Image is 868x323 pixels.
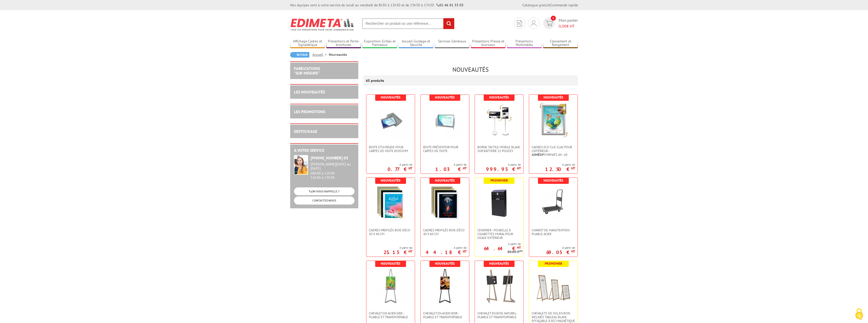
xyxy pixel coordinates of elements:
[546,20,553,26] img: devis rapide
[369,311,412,319] span: Chevalet en Acier gris - Pliable et transportable
[475,145,523,153] a: Borne tactile mobile blanc sur batterie 22 pouces
[486,163,521,167] span: A partir de
[435,261,455,266] b: Nouveautés
[290,39,325,47] a: Affichage Cadres et Signalétique
[486,168,521,171] p: 999.95 €
[437,3,464,7] strong: 01 46 81 33 03
[290,3,464,8] div: Nos équipes sont à votre service du lundi au vendredi de 8h30 à 12h30 et de 13h30 à 17h30
[463,166,467,170] sup: HT
[423,311,467,319] span: Chevalet en Acier noir - Pliable et transportable
[423,228,467,236] span: Cadres Profilés Bois Déco 40 x 60 cm
[294,89,325,94] a: LES NOUVEAUTÉS
[373,102,408,138] img: Boite Etui rigide pour Cartes de Visite 85x55mm
[507,250,523,254] p: 80.80 €
[507,39,542,47] a: Présentoirs Multimédia
[471,39,506,47] a: Présentoirs Presse et Journaux
[426,246,467,250] span: A partir de
[463,249,467,254] sup: HT
[294,129,317,134] a: DESTOCKAGE
[484,247,521,250] p: 64.64 €
[381,178,400,183] b: Nouveautés
[381,95,400,100] b: Nouveautés
[850,306,868,323] button: Cookies (fenêtre modale)
[426,251,467,254] p: 44.18 €
[311,155,348,160] strong: [PHONE_NUMBER] 03
[366,76,385,86] p: 65 produits
[311,162,355,180] div: 08h30 à 12h30 13h30 à 17h30
[421,311,469,319] a: Chevalet en Acier noir - Pliable et transportable
[421,145,469,153] a: Boite présentoir pour Cartes de Visite
[546,251,575,254] p: 69.05 €
[388,168,412,171] p: 0.77 €
[542,17,578,29] a: devis rapide 0 Mon panier 0,00€ HT
[435,163,467,167] span: A partir de
[329,52,347,57] li: Nouveautés
[522,3,550,7] a: Catalogue gratuit
[517,166,521,170] sup: HT
[544,178,563,183] b: Nouveautés
[373,268,408,304] img: Chevalet en Acier gris - Pliable et transportable
[421,228,469,236] a: Cadres Profilés Bois Déco 40 x 60 cm
[475,311,523,319] a: Chevalet en bois naturel - Pliable et transportable
[427,102,463,138] img: Boite présentoir pour Cartes de Visite
[362,39,397,47] a: Exposition Grilles et Panneaux
[544,95,563,100] b: Nouveautés
[294,66,320,76] a: FABRICATIONS"Sur Mesure"
[481,268,517,304] img: Chevalet en bois naturel - Pliable et transportable
[294,109,325,114] a: LES PROMOTIONS
[532,228,575,236] span: Chariot de manutention pliable acier
[536,102,571,138] img: Cadres Eco Clic-Clac pour l'intérieur - <strong>Adhésif</strong> formats A4 - A3
[543,39,578,47] a: Classement et Rangement
[294,148,355,153] h2: A votre service
[294,155,308,175] img: widget-service.jpg
[366,145,415,153] a: Boite Etui rigide pour Cartes de Visite 85x55mm
[366,228,415,236] a: Cadres Profilés Bois Déco 30 x 40 cm
[435,178,455,183] b: Nouveautés
[326,39,361,47] a: Présentoirs et Porte-brochures
[571,249,575,254] sup: HT
[381,261,400,266] b: Nouveautés
[369,228,412,236] span: Cadres Profilés Bois Déco 30 x 40 cm
[423,145,467,153] span: Boite présentoir pour Cartes de Visite
[571,166,575,170] sup: HT
[517,20,522,27] img: devis rapide
[312,52,329,57] a: Accueil
[517,245,521,250] sup: HT
[409,249,412,254] sup: HT
[399,39,433,47] a: Accueil Guidage et Sécurité
[384,251,412,254] p: 25.15 €
[853,308,865,320] img: Cookies (fenêtre modale)
[545,261,562,266] b: Promoweb
[481,185,517,221] img: CENDRIER - POUBELLE À CIGARETTES MURAL POUR USAGE EXTÉRIEUR
[427,268,463,304] img: Chevalet en Acier noir - Pliable et transportable
[529,311,578,323] a: Chevalets de sol en bois inclinés tableau blanc effaçable à sec magnétique
[435,95,455,100] b: Nouveautés
[373,185,408,221] img: Cadres Profilés Bois Déco 30 x 40 cm
[290,52,309,58] a: Retour
[529,228,578,236] a: Chariot de manutention pliable acier
[529,145,578,157] a: Cadres Eco Clic-Clac pour l'intérieur -Adhésifformats A4 - A3
[559,17,578,29] span: Mon panier
[536,268,571,304] img: Chevalets de sol en bois inclinés tableau blanc effaçable à sec magnétique
[477,311,521,319] span: Chevalet en bois naturel - Pliable et transportable
[489,95,509,100] b: Nouveautés
[519,249,523,253] sup: HT
[546,246,575,250] span: A partir de
[559,23,566,29] span: 0,00
[532,311,575,323] span: Chevalets de sol en bois inclinés tableau blanc effaçable à sec magnétique
[294,187,355,195] a: ON VOUS RAPPELLE ?
[311,162,355,171] div: [PERSON_NAME][DATE] au [DATE]
[531,20,536,26] img: devis rapide
[522,3,578,8] div: |
[477,145,521,153] span: Borne tactile mobile blanc sur batterie 22 pouces
[551,16,556,21] span: 0
[481,102,517,138] img: Borne tactile mobile blanc sur batterie 22 pouces
[384,246,412,250] span: A partir de
[475,242,521,246] span: A partir de
[452,66,489,73] span: Nouveautés
[536,185,571,221] img: Chariot de manutention pliable acier
[388,163,412,167] span: A partir de
[532,145,575,157] span: Cadres Eco Clic-Clac pour l'intérieur - formats A4 - A3
[362,18,454,29] input: Rechercher un produit ou une référence...
[409,166,412,170] sup: HT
